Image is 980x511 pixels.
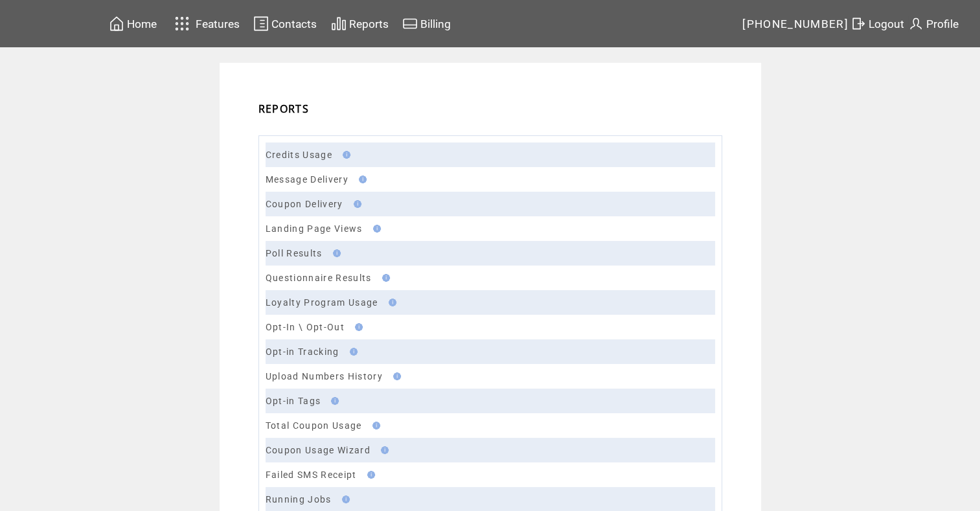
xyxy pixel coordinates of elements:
[385,299,396,306] img: help.gif
[908,16,924,32] img: profile.svg
[266,470,357,480] a: Failed SMS Receipt
[266,420,362,431] a: Total Coupon Usage
[377,446,389,454] img: help.gif
[266,223,363,234] a: Landing Page Views
[363,471,375,479] img: help.gif
[109,16,124,32] img: home.svg
[253,16,269,32] img: contacts.svg
[266,494,332,505] a: Running Jobs
[266,199,343,209] a: Coupon Delivery
[271,17,317,30] span: Contacts
[266,445,370,455] a: Coupon Usage Wizard
[378,274,390,282] img: help.gif
[327,397,339,405] img: help.gif
[339,151,350,159] img: help.gif
[266,273,372,283] a: Questionnaire Results
[171,13,194,34] img: features.svg
[849,14,906,34] a: Logout
[850,16,866,32] img: exit.svg
[869,17,904,30] span: Logout
[906,14,961,34] a: Profile
[338,495,350,503] img: help.gif
[331,16,347,32] img: chart.svg
[369,422,380,429] img: help.gif
[355,176,367,183] img: help.gif
[926,17,959,30] span: Profile
[266,174,348,185] a: Message Delivery
[389,372,401,380] img: help.gif
[266,248,323,258] a: Poll Results
[169,11,242,36] a: Features
[266,396,321,406] a: Opt-in Tags
[349,17,389,30] span: Reports
[350,200,361,208] img: help.gif
[127,17,157,30] span: Home
[266,346,339,357] a: Opt-in Tracking
[258,102,309,116] span: REPORTS
[266,322,345,332] a: Opt-In \ Opt-Out
[742,17,849,30] span: [PHONE_NUMBER]
[251,14,319,34] a: Contacts
[400,14,453,34] a: Billing
[369,225,381,233] img: help.gif
[402,16,418,32] img: creidtcard.svg
[351,323,363,331] img: help.gif
[420,17,451,30] span: Billing
[266,371,383,381] a: Upload Numbers History
[107,14,159,34] a: Home
[266,150,332,160] a: Credits Usage
[196,17,240,30] span: Features
[266,297,378,308] a: Loyalty Program Usage
[329,249,341,257] img: help.gif
[329,14,391,34] a: Reports
[346,348,358,356] img: help.gif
